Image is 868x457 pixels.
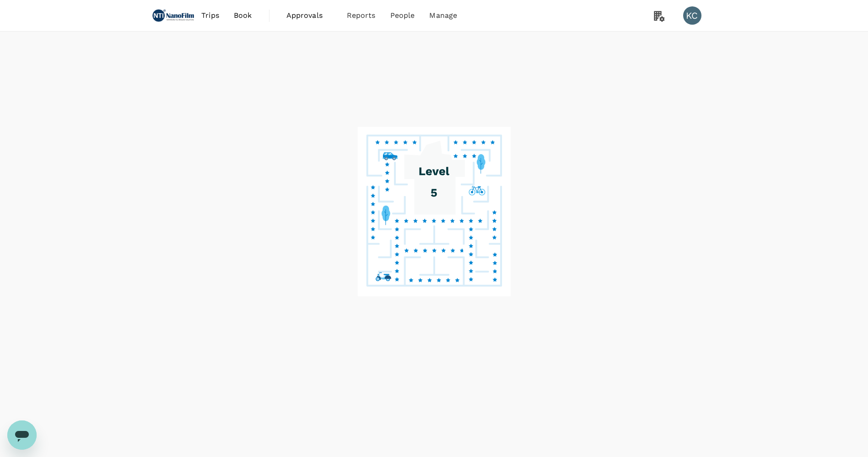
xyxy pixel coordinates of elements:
[152,5,194,26] img: NANOFILM TECHNOLOGIES INTERNATIONAL LIMITED
[429,10,457,21] span: Manage
[390,10,415,21] span: People
[347,10,376,21] span: Reports
[234,10,252,21] span: Book
[683,6,701,25] div: KC
[201,10,219,21] span: Trips
[7,420,37,450] iframe: Button to launch messaging window, conversation in progress
[286,10,332,21] span: Approvals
